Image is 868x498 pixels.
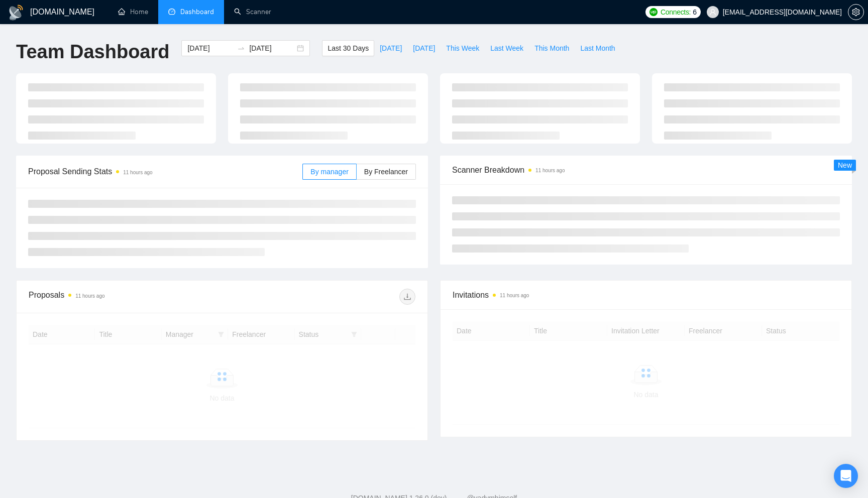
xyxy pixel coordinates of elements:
time: 11 hours ago [535,168,565,173]
span: user [709,9,716,16]
button: Last Week [485,40,529,56]
a: homeHome [118,8,148,16]
span: By Freelancer [364,168,408,176]
button: Last Month [575,40,620,56]
button: [DATE] [407,40,441,56]
button: setting [848,4,864,20]
div: Open Intercom Messenger [834,464,858,488]
span: Connects: [661,7,691,18]
h1: Team Dashboard [16,40,169,64]
img: logo [8,5,24,21]
span: to [237,44,245,52]
span: Last 30 Days [328,43,369,54]
span: This Month [534,43,569,54]
span: setting [848,8,863,16]
button: This Month [529,40,575,56]
span: Last Month [580,43,615,54]
button: [DATE] [374,40,407,56]
time: 11 hours ago [123,170,152,175]
span: Invitations [453,289,839,301]
span: [DATE] [413,43,435,54]
button: This Week [441,40,485,56]
span: This Week [446,43,479,54]
a: searchScanner [234,8,271,16]
input: End date [249,43,295,54]
div: Proposals [29,289,222,305]
time: 11 hours ago [500,293,529,298]
img: upwork-logo.png [649,8,658,16]
a: setting [848,8,864,16]
span: Dashboard [180,8,214,16]
span: dashboard [168,8,175,15]
span: swap-right [237,44,245,52]
span: New [838,161,852,169]
span: 6 [693,7,697,18]
span: By manager [310,168,348,176]
time: 11 hours ago [75,293,104,299]
button: Last 30 Days [322,40,374,56]
span: [DATE] [380,43,402,54]
span: Scanner Breakdown [452,164,840,176]
span: Last Week [490,43,523,54]
span: Proposal Sending Stats [28,165,302,178]
input: Start date [187,43,233,54]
